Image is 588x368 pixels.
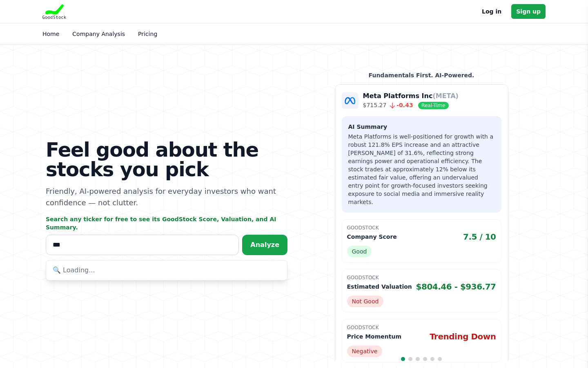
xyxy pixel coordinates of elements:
[418,102,448,109] span: Real-Time
[138,31,157,37] a: Pricing
[347,324,496,331] p: GoodStock
[432,92,459,100] span: (META)
[430,357,434,361] span: Go to slide 5
[42,4,66,19] img: Goodstock Logo
[347,246,372,257] span: Good
[250,241,279,249] span: Analyze
[242,235,287,255] button: Analyze
[363,91,459,101] p: Meta Platforms Inc
[347,346,383,357] span: Negative
[463,231,496,242] span: 7.5 / 10
[438,357,442,361] span: Go to slide 6
[511,4,546,19] a: Sign up
[416,357,420,361] span: Go to slide 3
[363,101,459,110] p: $715.27
[72,31,125,37] a: Company Analysis
[347,332,401,341] p: Price Momentum
[46,260,287,280] div: 🔍 Loading...
[342,92,358,109] img: Company Logo
[347,283,412,291] p: Estimated Valuation
[416,281,496,292] span: $804.46 - $936.77
[46,186,287,209] p: Friendly, AI-powered analysis for everyday investors who want confidence — not clutter.
[348,132,495,206] p: Meta Platforms is well-positioned for growth with a robust 121.8% EPS increase and an attractive ...
[347,224,496,231] p: GoodStock
[42,31,59,37] a: Home
[408,357,412,361] span: Go to slide 2
[46,215,287,231] p: Search any ticker for free to see its GoodStock Score, Valuation, and AI Summary.
[347,233,397,241] p: Company Score
[347,274,496,281] p: GoodStock
[46,140,287,179] h1: Feel good about the stocks you pick
[348,123,495,131] h3: AI Summary
[401,357,405,361] span: Go to slide 1
[386,102,413,108] span: -0.43
[482,7,501,16] a: Log in
[430,331,496,342] span: Trending Down
[347,296,384,307] span: Not Good
[423,357,427,361] span: Go to slide 4
[335,71,508,79] p: Fundamentals First. AI-Powered.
